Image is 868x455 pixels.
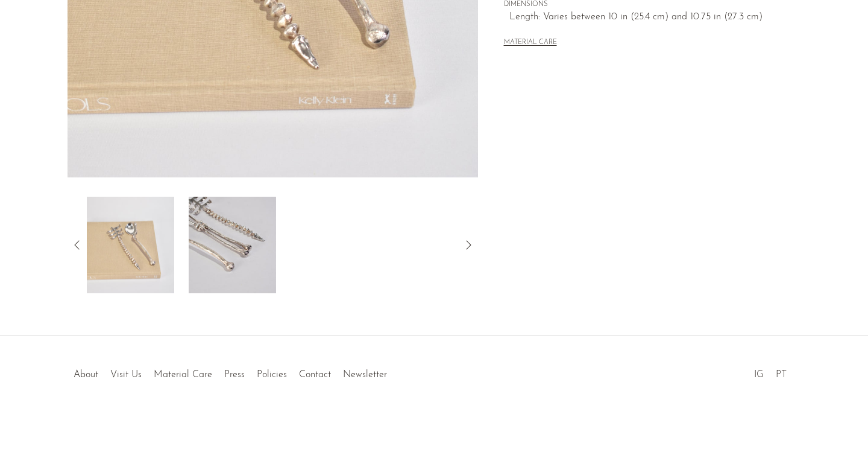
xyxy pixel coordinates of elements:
a: Policies [257,370,287,380]
img: Bones Serving Set [87,197,174,293]
button: MATERIAL CARE [504,39,557,48]
a: Press [224,370,245,380]
ul: Social Medias [748,360,793,383]
a: IG [754,370,764,380]
a: Material Care [154,370,212,380]
ul: Quick links [68,360,393,383]
a: Visit Us [110,370,142,380]
img: Bones Serving Set [189,197,276,293]
a: PT [776,370,787,380]
a: Contact [299,370,331,380]
span: Length: Varies between 10 in (25.4 cm) and 10.75 in (27.3 cm) [509,10,775,25]
a: About [74,370,98,380]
